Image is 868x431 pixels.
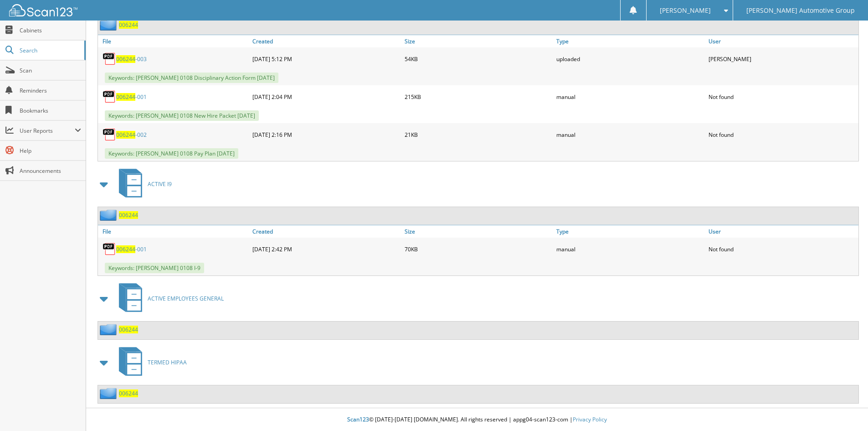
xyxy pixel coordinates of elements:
span: Help [20,147,81,155]
a: ACTIVE I9 [113,166,172,202]
span: Search [20,47,80,54]
iframe: Chat Widget [822,387,868,431]
img: folder2.png [100,209,119,221]
a: Type [554,225,706,238]
a: Type [554,35,706,47]
a: 006244-001 [116,93,147,101]
div: 70KB [402,240,555,258]
a: Created [250,225,402,238]
span: 006244 [116,55,135,63]
img: PDF.png [103,52,116,66]
div: 215KB [402,88,555,106]
span: [PERSON_NAME] [660,8,711,13]
a: 006244 [119,211,138,219]
img: folder2.png [100,19,119,31]
img: PDF.png [103,90,116,104]
a: Privacy Policy [573,415,607,423]
div: [DATE] 2:42 PM [250,240,402,258]
img: scan123-logo-white.svg [9,4,77,16]
div: Not found [706,125,858,144]
span: User Reports [20,127,75,135]
div: [PERSON_NAME] [706,50,858,68]
span: Cabinets [20,26,81,34]
a: Created [250,35,402,47]
img: PDF.png [103,128,116,141]
a: 006244 [119,21,138,29]
a: File [98,225,250,238]
img: folder2.png [100,324,119,335]
span: 006244 [116,93,135,101]
span: Announcements [20,167,81,175]
span: Scan123 [347,415,369,423]
a: ACTIVE EMPLOYEES GENERAL [113,280,224,317]
div: [DATE] 5:12 PM [250,50,402,68]
a: User [706,35,858,47]
span: Reminders [20,87,81,94]
span: Bookmarks [20,107,81,114]
a: Size [402,35,555,47]
a: File [98,35,250,47]
div: © [DATE]-[DATE] [DOMAIN_NAME]. All rights reserved | appg04-scan123-com | [86,409,868,431]
a: 006244-003 [116,55,147,63]
span: TERMED HIPAA [148,358,187,366]
span: Keywords: [PERSON_NAME] 0108 Pay Plan [DATE] [105,148,238,159]
span: Keywords: [PERSON_NAME] 0108 I-9 [105,263,204,273]
span: Keywords: [PERSON_NAME] 0108 Disciplinary Action Form [DATE] [105,73,278,83]
a: TERMED HIPAA [113,344,187,380]
img: PDF.png [103,242,116,256]
span: ACTIVE I9 [148,180,172,188]
a: 006244 [119,326,138,333]
span: 006244 [116,245,135,253]
div: Not found [706,240,858,258]
div: Not found [706,88,858,106]
a: 006244-002 [116,131,147,139]
div: [DATE] 2:16 PM [250,125,402,144]
span: ACTIVE EMPLOYEES GENERAL [148,295,224,302]
div: manual [554,240,706,258]
div: 54KB [402,50,555,68]
a: Size [402,225,555,238]
a: 006244 [119,389,138,397]
span: Keywords: [PERSON_NAME] 0108 New Hire Packet [DATE] [105,110,259,121]
span: 006244 [116,131,135,139]
a: 006244-001 [116,245,147,253]
div: uploaded [554,50,706,68]
a: User [706,225,858,238]
span: [PERSON_NAME] Automotive Group [746,8,855,13]
div: [DATE] 2:04 PM [250,88,402,106]
div: 21KB [402,125,555,144]
img: folder2.png [100,388,119,399]
span: Scan [20,67,81,74]
div: manual [554,88,706,106]
div: manual [554,125,706,144]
